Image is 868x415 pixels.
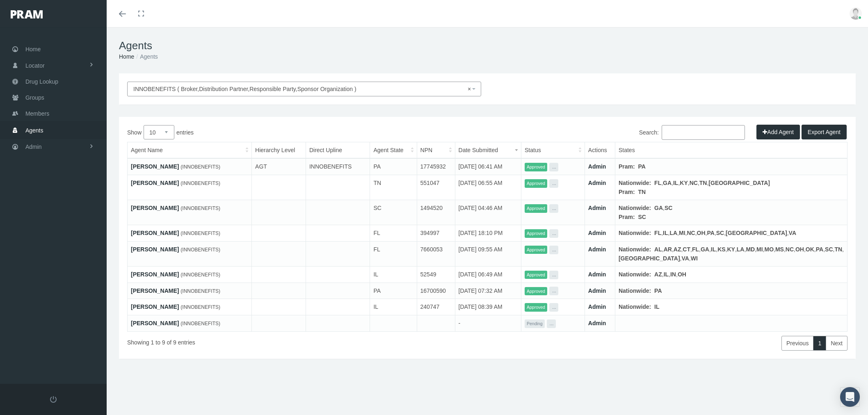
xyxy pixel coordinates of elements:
th: States [615,142,847,159]
input: Search: [662,125,745,140]
b: [GEOGRAPHIC_DATA] [619,255,680,262]
b: Nationwide: [619,230,651,236]
b: OH [795,246,804,253]
button: Export Agent [802,125,847,139]
b: KY [680,180,688,186]
span: (INNOBENEFITS) [180,272,220,278]
b: LA [669,230,677,236]
a: [PERSON_NAME] [131,230,179,236]
button: ... [547,319,556,328]
b: GA [701,246,709,253]
a: 1 [813,336,826,351]
th: Hierarchy Level [252,142,306,159]
th: Direct Upline [306,142,370,159]
div: Open Intercom Messenger [840,387,860,407]
span: Pending [525,319,545,328]
b: Pram: [619,163,635,170]
b: SC [716,230,724,236]
b: MI [679,230,685,236]
label: Search: [639,125,745,140]
b: AR [664,246,672,253]
button: ... [549,179,558,188]
b: TN [834,246,842,253]
span: Approved [525,229,547,238]
span: Members [25,106,49,121]
b: NC [690,180,698,186]
span: Drug Lookup [25,74,58,89]
a: [PERSON_NAME] [131,246,179,253]
b: SC [665,205,672,211]
span: (INNOBENEFITS) [180,180,220,186]
span: (INNOBENEFITS) [180,230,220,236]
th: Agent Name: activate to sort column ascending [128,142,252,159]
button: ... [549,287,558,295]
th: Agent State: activate to sort column ascending [370,142,417,159]
td: , , , , , , [615,175,847,200]
span: Locator [25,58,45,73]
th: NPN: activate to sort column ascending [417,142,455,159]
b: Pram: [619,214,635,220]
a: Admin [588,180,606,186]
b: FL [654,180,661,186]
span: Approved [525,303,547,312]
b: GA [654,205,663,211]
span: Approved [525,163,547,171]
b: Pram: [619,189,635,195]
b: Nationwide: [619,246,651,253]
td: [DATE] 07:32 AM [455,283,521,299]
span: Approved [525,287,547,296]
b: Nationwide: [619,303,651,310]
b: Nationwide: [619,180,651,186]
b: MO [765,246,774,253]
b: FL [654,230,661,236]
b: PA [816,246,823,253]
td: [DATE] 06:41 AM [455,158,521,175]
b: IL [663,230,668,236]
span: (INNOBENEFITS) [180,321,220,326]
b: AZ [674,246,681,253]
b: KY [727,246,735,253]
a: Admin [588,205,606,211]
span: Approved [525,179,547,188]
td: 1494520 [417,200,455,225]
b: OH [678,271,686,278]
td: 551047 [417,175,455,200]
td: FL [370,241,417,266]
td: [DATE] 09:55 AM [455,241,521,266]
b: MD [746,246,755,253]
span: Agents [25,123,43,138]
td: , [615,200,847,225]
td: [DATE] 18:10 PM [455,225,521,242]
td: IL [370,266,417,283]
b: SC [825,246,833,253]
h1: Agents [119,39,856,52]
a: [PERSON_NAME] [131,287,179,294]
button: ... [549,246,558,254]
td: - [455,315,521,332]
td: FL [370,225,417,242]
td: [DATE] 08:39 AM [455,299,521,315]
td: [DATE] 04:46 AM [455,200,521,225]
span: INNOBENEFITS ( Broker,Distribution Partner,Responsible Party,Sponsor Organization ) [127,82,481,96]
b: Nationwide: [619,287,651,294]
button: ... [549,271,558,279]
b: PA [707,230,714,236]
td: , , , [615,266,847,283]
b: VA [681,255,689,262]
b: OH [697,230,706,236]
th: Date Submitted: activate to sort column ascending [455,142,521,159]
b: NC [786,246,794,253]
label: Show entries [127,125,487,139]
td: AGT [252,158,306,175]
td: INNOBENEFITS [306,158,370,175]
button: Add Agent [756,125,800,139]
a: [PERSON_NAME] [131,271,179,278]
button: ... [549,163,558,171]
b: NC [687,230,695,236]
a: Admin [588,303,606,310]
span: Export Agent [808,129,841,135]
button: ... [549,303,558,312]
span: Approved [525,204,547,213]
b: MI [756,246,763,253]
b: MS [775,246,784,253]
